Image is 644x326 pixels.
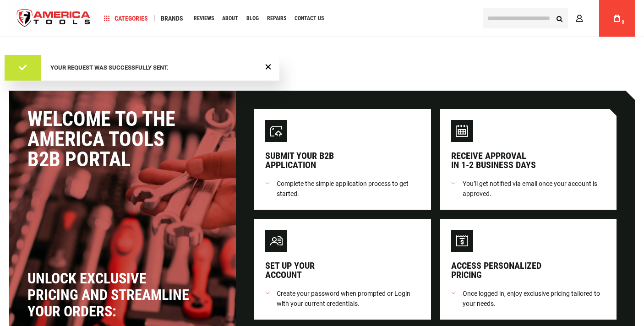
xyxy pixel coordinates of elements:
[622,20,624,25] span: 0
[277,179,420,199] span: Complete the simple application process to get started.
[50,64,261,71] div: Your request was successfully sent.
[194,16,214,21] span: Reviews
[9,1,98,36] a: store logo
[157,12,187,25] a: Brands
[100,12,152,25] a: Categories
[27,270,192,320] div: Unlock exclusive pricing and streamline your orders:
[290,12,328,25] a: Contact Us
[246,16,259,21] span: Blog
[463,288,606,309] span: Once logged in, enjoy exclusive pricing tailored to your needs.
[104,15,148,22] span: Categories
[265,151,334,169] div: Submit your B2B application
[265,261,315,279] div: Set up your account
[9,1,98,36] img: America Tools
[27,109,218,169] div: Welcome to the America Tools B2B Portal
[551,10,568,27] button: Search
[190,12,218,25] a: Reviews
[263,12,290,25] a: Repairs
[242,12,263,25] a: Blog
[295,16,324,21] span: Contact Us
[463,179,606,199] span: You’ll get notified via email once your account is approved.
[277,288,420,309] span: Create your password when prompted or Login with your current credentials.
[218,12,242,25] a: About
[451,151,536,169] div: Receive approval in 1-2 business days
[161,15,183,22] span: Brands
[222,16,238,21] span: About
[451,261,541,279] div: Access personalized pricing
[262,60,274,72] div: Close Message
[267,16,286,21] span: Repairs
